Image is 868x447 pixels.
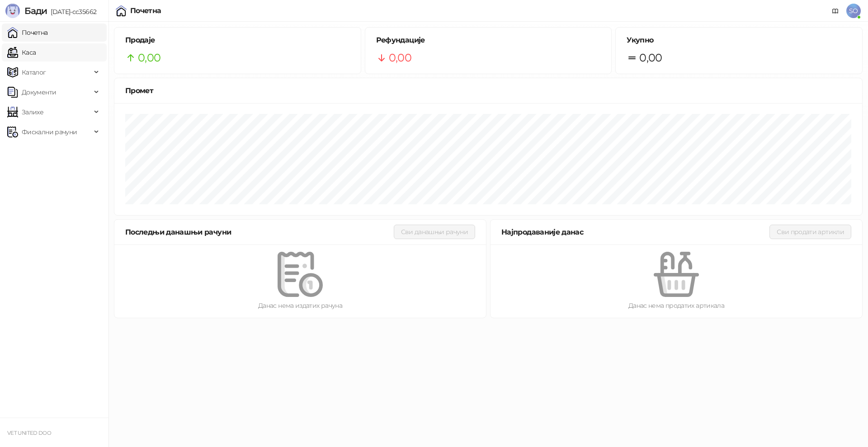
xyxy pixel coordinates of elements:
span: [DATE]-cc35662 [47,8,96,16]
button: Сви продати артикли [769,225,851,239]
h5: Укупно [627,35,851,46]
button: Сви данашњи рачуни [394,225,475,239]
img: Logo [5,4,20,18]
div: Данас нема издатих рачуна [129,301,472,311]
div: Најпродаваније данас [501,226,769,238]
small: VET UNITED DOO [7,430,51,436]
a: Каса [7,43,36,61]
a: Почетна [7,24,48,42]
span: Бади [24,5,47,16]
span: Фискални рачуни [22,123,77,141]
div: Промет [125,85,851,96]
span: Залихе [22,103,43,121]
div: Последњи данашњи рачуни [125,226,394,238]
h5: Продаје [125,35,350,46]
h5: Рефундације [376,35,601,46]
span: 0,00 [389,49,411,66]
a: Документација [828,4,843,18]
span: SO [846,4,861,18]
span: 0,00 [639,49,662,66]
div: Данас нема продатих артикала [505,301,848,311]
span: 0,00 [138,49,160,66]
div: Почетна [130,7,161,14]
span: Документи [22,83,56,101]
span: Каталог [22,63,46,81]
